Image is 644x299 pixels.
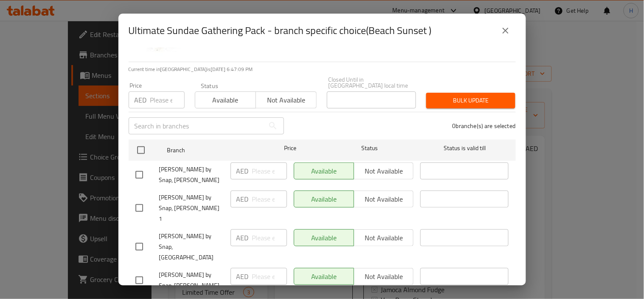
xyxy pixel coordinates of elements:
[262,143,318,154] span: Price
[135,95,147,105] p: AED
[159,231,224,263] span: [PERSON_NAME] by Snap, [GEOGRAPHIC_DATA]
[453,122,516,130] p: 0 branche(s) are selected
[129,65,516,73] p: Current time in [GEOGRAPHIC_DATA] is [DATE] 6:47:09 PM
[199,94,253,106] span: Available
[150,91,185,108] input: Please enter price
[236,194,249,204] p: AED
[252,162,287,179] input: Please enter price
[252,268,287,285] input: Please enter price
[159,164,224,185] span: [PERSON_NAME] by Snap, [PERSON_NAME]
[495,20,516,41] button: close
[426,93,515,108] button: Bulk update
[195,91,256,108] button: Available
[129,117,264,134] input: Search in branches
[433,95,509,106] span: Bulk update
[129,24,432,37] h2: Ultimate Sundae Gathering Pack - branch specific choice(Beach Sunset )
[325,143,413,154] span: Status
[252,191,287,208] input: Please enter price
[167,145,255,156] span: Branch
[159,270,224,291] span: [PERSON_NAME] by Snap, [PERSON_NAME]
[256,91,317,108] button: Not available
[252,229,287,246] input: Please enter price
[236,233,249,243] p: AED
[159,192,224,224] span: [PERSON_NAME] by Snap, [PERSON_NAME] 1
[420,143,509,154] span: Status is valid till
[236,271,249,282] p: AED
[236,166,249,176] p: AED
[259,94,313,106] span: Not available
